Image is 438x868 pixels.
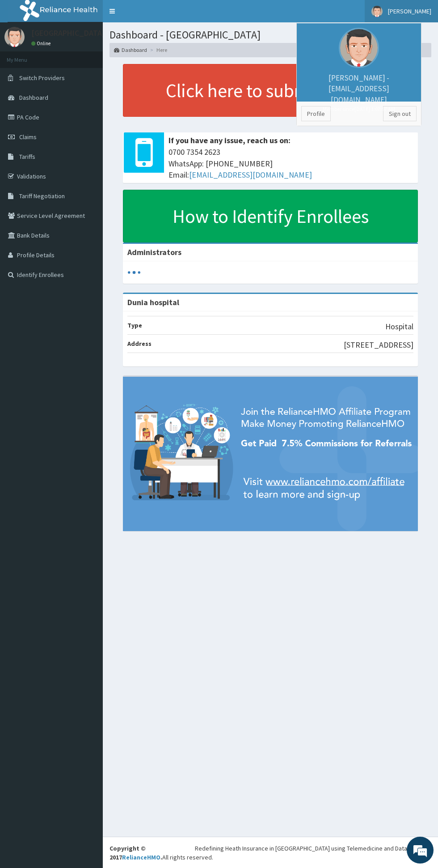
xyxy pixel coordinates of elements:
span: Claims [19,133,37,141]
h1: Dashboard - [GEOGRAPHIC_DATA] [109,29,431,41]
p: Hospital [385,321,413,332]
img: User Image [4,27,25,47]
a: How to Identify Enrollees [123,190,418,243]
a: Click here to submit claims [123,64,418,117]
strong: Copyright © 2017 . [109,844,162,861]
p: [STREET_ADDRESS] [344,339,413,351]
svg: audio-loading [127,266,141,279]
span: Tariff Negotiation [19,192,65,200]
img: User Image [339,28,379,68]
a: RelianceHMO [122,853,160,861]
a: [EMAIL_ADDRESS][DOMAIN_NAME] [189,170,312,180]
p: [GEOGRAPHIC_DATA] [31,29,105,37]
span: 0700 7354 2623 WhatsApp: [PHONE_NUMBER] Email: [168,146,413,181]
img: User Image [371,6,383,17]
span: Tariffs [19,153,35,161]
a: Dashboard [114,46,147,54]
b: If you have any issue, reach us on: [168,135,291,145]
b: Address [127,340,152,348]
img: provider-team-banner.png [123,377,418,531]
b: Administrators [127,247,181,257]
b: Type [127,321,142,329]
p: [PERSON_NAME] - [EMAIL_ADDRESS][DOMAIN_NAME] [301,72,417,113]
small: Member since [DATE] 1:07:57 AM [301,105,417,113]
div: Redefining Heath Insurance in [GEOGRAPHIC_DATA] using Telemedicine and Data Science! [195,844,431,853]
span: Dashboard [19,94,48,102]
span: Switch Providers [19,74,65,82]
li: Here [148,46,167,54]
span: [PERSON_NAME] [388,7,431,15]
a: Sign out [383,106,417,121]
strong: Dunia hospital [127,297,179,307]
a: Online [31,40,53,47]
a: Profile [301,106,331,121]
